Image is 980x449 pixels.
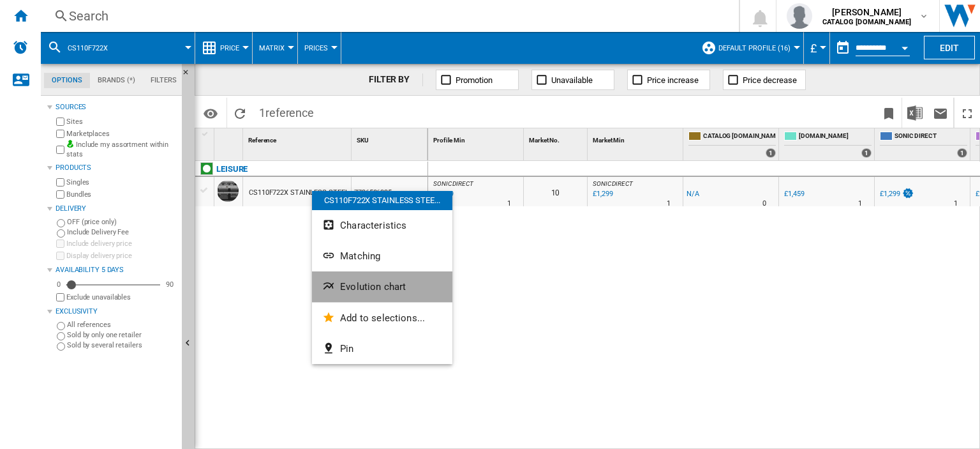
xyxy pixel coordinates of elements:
span: Pin [340,343,353,354]
span: Evolution chart [340,281,406,293]
span: Add to selections... [340,312,425,324]
span: Characteristics [340,220,406,231]
button: Evolution chart [312,271,452,302]
button: Characteristics [312,210,452,241]
button: Matching [312,241,452,271]
button: Pin... [312,333,452,364]
span: Matching [340,250,380,262]
div: CS110F722X STAINLESS STEE... [312,191,452,210]
button: Add to selections... [312,303,452,333]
